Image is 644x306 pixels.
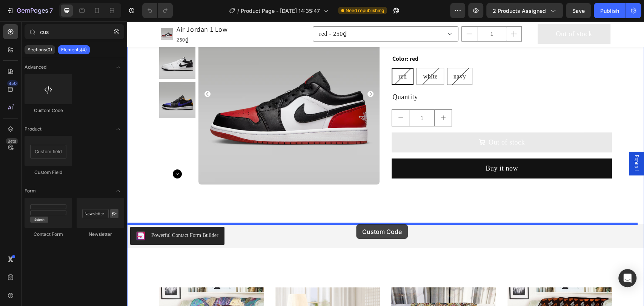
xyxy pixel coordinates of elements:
button: 2 products assigned [486,3,563,18]
span: Toggle open [112,185,124,197]
span: Save [572,8,585,14]
span: Need republishing [346,7,384,14]
p: 7 [49,6,53,15]
span: Product Page - [DATE] 14:35:47 [241,7,320,15]
div: Undo/Redo [142,3,173,18]
span: / [237,7,239,15]
span: Popup 1 [506,134,513,151]
div: Custom Code [25,107,72,114]
div: 450 [7,80,18,86]
div: Custom Field [25,169,72,176]
div: Newsletter [77,231,124,238]
button: 7 [3,3,56,18]
button: Publish [594,3,626,18]
div: Contact Form [25,231,72,238]
div: Publish [600,7,619,15]
span: Toggle open [112,61,124,73]
span: Product [25,126,41,132]
p: Sections(0) [28,47,52,53]
div: Open Intercom Messenger [618,269,636,287]
span: Toggle open [112,123,124,135]
p: Elements(4) [61,47,87,53]
span: Advanced [25,64,46,71]
span: 2 products assigned [493,7,546,15]
div: Beta [6,138,18,144]
input: Search Sections & Elements [25,24,124,39]
button: Save [566,3,591,18]
span: Form [25,188,36,194]
iframe: Design area [127,21,644,306]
